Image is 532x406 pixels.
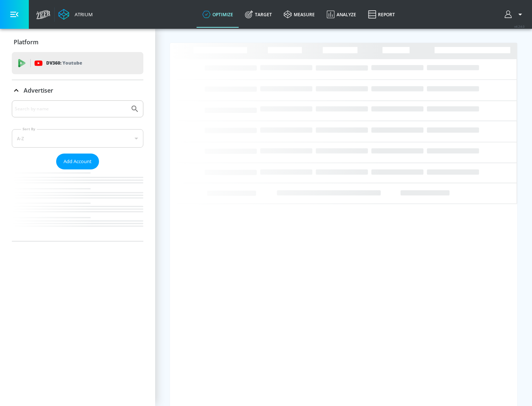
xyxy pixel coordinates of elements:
[58,9,93,20] a: Atrium
[72,11,93,18] div: Atrium
[278,1,321,28] a: measure
[12,52,143,74] div: DV360: Youtube
[321,1,362,28] a: Analyze
[12,80,143,101] div: Advertiser
[514,24,525,28] span: v 4.24.0
[239,1,278,28] a: Target
[362,1,401,28] a: Report
[12,129,143,148] div: A-Z
[12,100,143,241] div: Advertiser
[56,154,99,169] button: Add Account
[24,86,53,94] p: Advertiser
[197,1,239,28] a: optimize
[15,104,127,114] input: Search by name
[14,38,38,46] p: Platform
[64,157,92,166] span: Add Account
[12,32,143,52] div: Platform
[21,127,37,131] label: Sort By
[12,169,143,241] nav: list of Advertiser
[62,59,82,67] p: Youtube
[46,59,82,67] p: DV360:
